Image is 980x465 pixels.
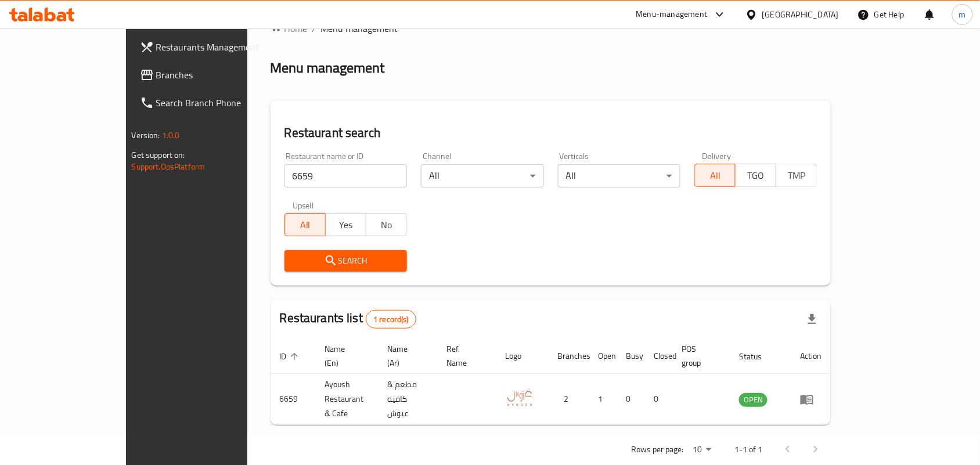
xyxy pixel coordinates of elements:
[762,8,839,21] div: [GEOGRAPHIC_DATA]
[617,338,644,374] th: Busy
[558,164,680,188] div: All
[548,374,589,425] td: 2
[617,374,644,425] td: 0
[702,152,732,160] label: Delivery
[800,392,822,406] div: Menu
[131,61,290,89] a: Branches
[589,338,617,374] th: Open
[366,213,407,236] button: No
[446,342,482,370] span: Ref. Name
[631,442,683,457] p: Rows per page:
[688,441,716,459] div: Rows per page:
[636,8,708,21] div: Menu-management
[682,342,716,370] span: POS group
[366,314,416,325] span: 1 record(s)
[162,128,180,143] span: 1.0.0
[131,89,290,117] a: Search Branch Phone
[330,217,362,233] span: Yes
[132,128,160,143] span: Version:
[496,338,548,374] th: Logo
[700,167,731,184] span: All
[740,167,772,184] span: TGO
[739,393,768,406] span: OPEN
[421,164,543,188] div: All
[271,338,831,425] table: enhanced table
[781,167,812,184] span: TMP
[271,59,385,77] h2: Menu management
[156,40,280,54] span: Restaurants Management
[694,164,736,187] button: All
[735,164,776,187] button: TGO
[387,342,423,370] span: Name (Ar)
[959,8,966,21] span: m
[371,217,402,233] span: No
[280,349,302,363] span: ID
[644,374,672,425] td: 0
[505,383,534,412] img: Ayoush Restaurant & Cafe
[132,159,206,174] a: Support.OpsPlatform
[131,33,290,61] a: Restaurants Management
[293,201,314,210] label: Upsell
[312,21,316,35] li: /
[366,310,416,329] div: Total records count
[325,213,366,236] button: Yes
[280,309,416,329] h2: Restaurants list
[290,217,321,233] span: All
[739,349,777,363] span: Status
[734,442,762,457] p: 1-1 of 1
[321,21,398,35] span: Menu management
[316,374,379,425] td: Ayoush Restaurant & Cafe
[284,124,817,142] h2: Restaurant search
[325,342,365,370] span: Name (En)
[156,68,280,82] span: Branches
[284,213,326,236] button: All
[284,164,407,188] input: Search for restaurant name or ID..
[791,338,831,374] th: Action
[644,338,672,374] th: Closed
[294,254,398,268] span: Search
[548,338,589,374] th: Branches
[378,374,437,425] td: مطعم & كافيه عيوش
[776,164,817,187] button: TMP
[271,374,316,425] td: 6659
[284,250,407,272] button: Search
[132,147,185,163] span: Get support on:
[589,374,617,425] td: 1
[156,96,280,110] span: Search Branch Phone
[798,305,826,333] div: Export file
